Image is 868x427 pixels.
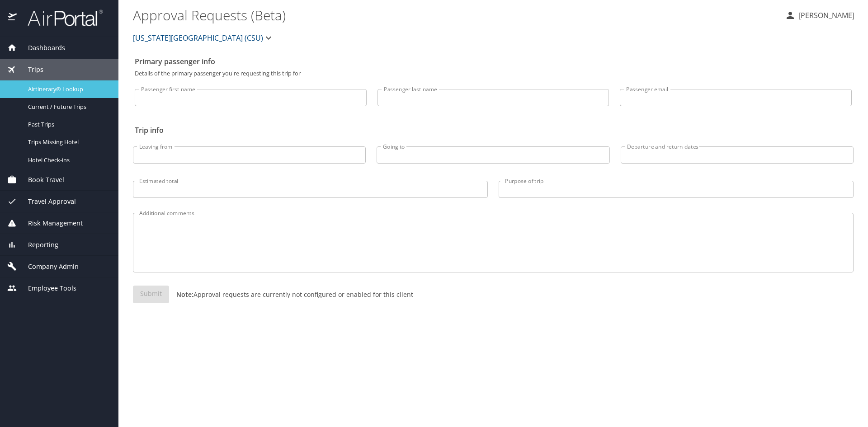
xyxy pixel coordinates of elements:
span: Company Admin [17,262,79,272]
span: Airtinerary® Lookup [28,85,108,94]
button: [PERSON_NAME] [781,7,858,23]
span: Past Trips [28,120,108,129]
span: Employee Tools [17,283,76,293]
span: Risk Management [17,218,83,228]
span: Travel Approval [17,197,76,206]
span: Book Travel [17,175,64,185]
p: Details of the primary passenger you're requesting this trip for [135,70,852,76]
span: Current / Future Trips [28,103,108,111]
span: [US_STATE][GEOGRAPHIC_DATA] (CSU) [133,32,263,44]
strong: Note: [176,290,193,299]
span: Dashboards [17,43,65,53]
p: [PERSON_NAME] [796,10,854,21]
span: Reporting [17,240,58,250]
span: Hotel Check-ins [28,156,108,164]
p: Approval requests are currently not configured or enabled for this client [169,290,413,299]
h2: Primary passenger info [135,54,852,69]
span: Trips Missing Hotel [28,138,108,146]
h1: Approval Requests (Beta) [133,1,778,29]
img: airportal-logo.png [18,9,103,27]
h2: Trip info [135,123,852,137]
button: [US_STATE][GEOGRAPHIC_DATA] (CSU) [129,29,278,47]
span: Trips [17,65,43,75]
img: icon-airportal.png [8,9,18,27]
